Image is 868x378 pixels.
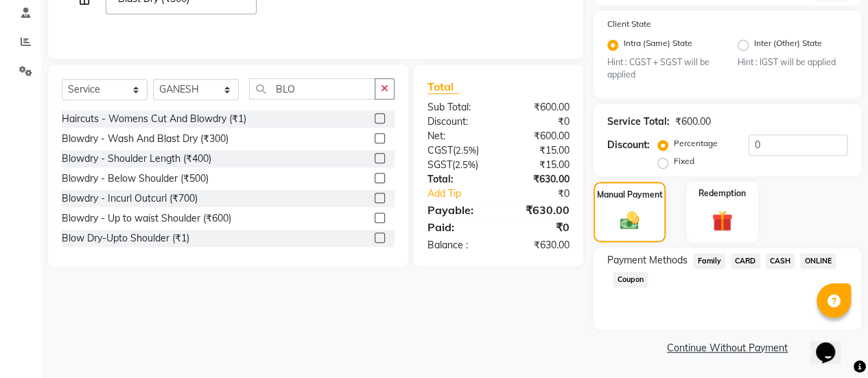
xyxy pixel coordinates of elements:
div: Total: [417,172,499,187]
div: Service Total: [607,115,670,129]
div: ₹600.00 [675,115,711,129]
span: CARD [731,253,760,269]
div: Paid: [417,219,499,235]
div: Blowdry - Up to waist Shoulder (₹600) [62,211,231,226]
div: Discount: [607,138,650,152]
iframe: chat widget [810,323,854,364]
div: ₹15.00 [498,158,580,172]
div: ₹630.00 [498,238,580,252]
div: Sub Total: [417,100,499,115]
span: CGST [427,144,453,156]
div: ( ) [417,158,499,172]
span: CASH [766,253,795,269]
div: Blowdry - Shoulder Length (₹400) [62,152,211,166]
div: ₹0 [512,187,580,201]
label: Redemption [699,187,746,200]
div: ₹600.00 [498,129,580,143]
label: Intra (Same) State [624,37,692,54]
a: Continue Without Payment [596,341,858,355]
div: Payable: [417,202,499,218]
div: Haircuts - Womens Cut And Blowdry (₹1) [62,112,246,126]
div: Discount: [417,115,499,129]
div: ₹600.00 [498,100,580,115]
small: Hint : CGST + SGST will be applied [607,56,717,82]
div: Blow Dry-Upto Shoulder (₹1) [62,231,189,246]
div: Net: [417,129,499,143]
label: Manual Payment [597,189,663,201]
span: Coupon [613,272,648,287]
div: ₹630.00 [498,202,580,218]
span: ONLINE [800,253,836,269]
div: Blowdry - Below Shoulder (₹500) [62,172,209,186]
div: Blowdry - Incurl Outcurl (₹700) [62,191,198,206]
label: Percentage [674,137,718,150]
img: _gift.svg [705,208,739,233]
div: Balance : [417,238,499,252]
div: ( ) [417,143,499,158]
span: 2.5% [456,145,476,156]
div: ₹15.00 [498,143,580,158]
span: Payment Methods [607,253,688,268]
small: Hint : IGST will be applied [738,56,847,69]
div: Blowdry - Wash And Blast Dry (₹300) [62,132,228,146]
div: ₹0 [498,219,580,235]
label: Fixed [674,155,694,167]
span: SGST [427,158,452,171]
div: ₹630.00 [498,172,580,187]
input: Search or Scan [249,78,375,99]
label: Inter (Other) State [754,37,822,54]
span: Family [693,253,725,269]
span: Total [427,80,459,94]
span: 2.5% [455,159,476,170]
label: Client State [607,18,651,30]
img: _cash.svg [614,209,646,231]
div: ₹0 [498,115,580,129]
a: Add Tip [417,187,512,201]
